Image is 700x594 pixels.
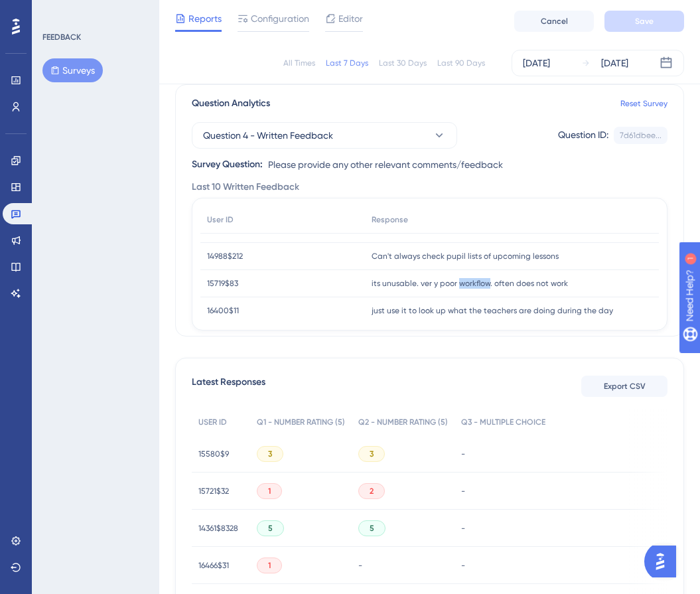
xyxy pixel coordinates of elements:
span: its unusable. ver y poor workflow. often does not work [372,278,568,289]
div: Question ID: [558,127,608,144]
span: 3 [370,449,374,459]
span: - [461,486,465,496]
div: 7d61dbee... [620,130,662,141]
div: [DATE] [601,55,628,71]
span: - [461,449,465,459]
span: Last 10 Written Feedback [192,179,299,195]
span: 3 [268,449,272,459]
span: Q3 - MULTIPLE CHOICE [461,417,545,427]
button: Cancel [514,11,594,32]
span: Editor [338,11,363,27]
span: Save [635,16,654,27]
span: just use it to look up what the teachers are doing during the day [372,305,613,316]
span: 5 [370,523,374,534]
div: FEEDBACK [42,32,81,42]
div: Last 90 Days [437,58,485,68]
span: - [461,560,465,571]
button: Question 4 - Written Feedback [192,122,457,149]
span: 1 [268,486,271,496]
span: - [358,560,362,571]
span: Cancel [541,16,568,27]
span: Q2 - NUMBER RATING (5) [358,417,448,427]
span: USER ID [198,417,227,427]
span: 16466$31 [198,560,229,571]
span: 14988$212 [207,251,243,261]
span: Q1 - NUMBER RATING (5) [257,417,345,427]
span: 5 [268,523,273,534]
span: 15580$9 [198,449,229,459]
span: Question 4 - Written Feedback [203,127,333,143]
div: Last 30 Days [379,58,427,68]
span: 14361$8328 [198,523,238,534]
div: 1 [92,7,96,17]
span: Please provide any other relevant comments/feedback [268,157,503,173]
div: Survey Question: [192,157,263,173]
span: Question Analytics [192,96,270,111]
a: Reset Survey [620,98,667,109]
span: 15721$32 [198,486,229,496]
span: Response [372,214,408,225]
span: 2 [370,486,374,496]
span: 16400$11 [207,305,239,316]
button: Surveys [42,58,103,82]
span: Configuration [251,11,309,27]
span: User ID [207,214,234,225]
button: Save [604,11,684,32]
span: 1 [268,560,271,571]
span: Need Help? [31,3,83,19]
span: Reports [188,11,222,27]
span: 15719$83 [207,278,238,289]
span: Export CSV [604,381,646,392]
span: Latest Responses [192,374,265,398]
div: All Times [283,58,315,68]
div: [DATE] [523,55,550,71]
div: Last 7 Days [326,58,368,68]
span: - [461,523,465,534]
iframe: UserGuiding AI Assistant Launcher [644,542,684,581]
button: Export CSV [581,376,667,397]
span: Can't always check pupil lists of upcoming lessons [372,251,559,261]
